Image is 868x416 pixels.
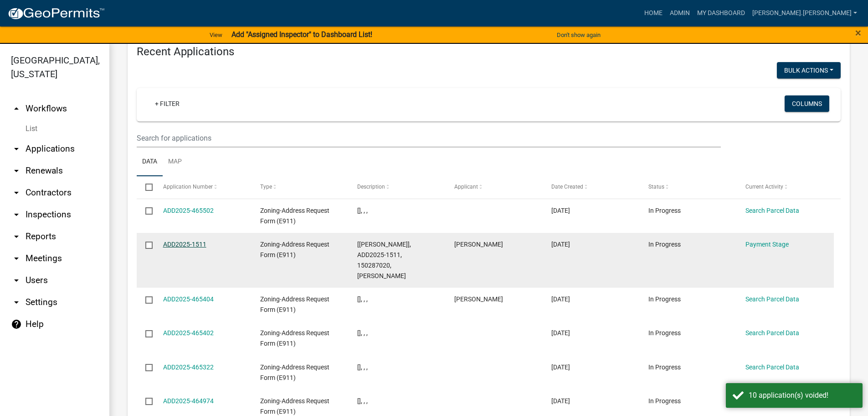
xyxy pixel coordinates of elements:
button: Don't show again [553,27,604,42]
i: arrow_drop_down [11,143,22,154]
a: ADD2025-465322 [163,363,214,371]
a: My Dashboard [693,5,749,22]
datatable-header-cell: Select [137,176,154,198]
h4: Recent Applications [137,45,841,58]
a: Search Parcel Data [745,329,799,337]
span: 08/18/2025 [551,329,570,337]
span: × [855,26,861,39]
datatable-header-cell: Applicant [446,176,543,198]
span: 08/18/2025 [551,241,570,248]
button: Columns [785,95,829,112]
a: ADD2025-465402 [163,329,214,337]
span: [], , , [357,397,368,405]
strong: Add "Assigned Inspector" to Dashboard List! [231,30,372,39]
i: arrow_drop_up [11,103,22,114]
i: arrow_drop_down [11,165,22,176]
span: In Progress [648,241,681,248]
span: Date Created [551,184,583,190]
span: [], , , [357,329,368,337]
span: In Progress [648,329,681,337]
datatable-header-cell: Status [640,176,737,198]
i: arrow_drop_down [11,253,22,264]
a: Map [163,147,187,177]
span: Zoning-Address Request Form (E911) [260,397,329,415]
i: arrow_drop_down [11,187,22,198]
span: dennis jacobson [454,241,503,248]
span: Zoning-Address Request Form (E911) [260,241,329,258]
span: [Nicole Bradbury], ADD2025-1511, 150287020, DENNIS JACOBSON [357,241,411,279]
i: arrow_drop_down [11,297,22,308]
span: Status [648,184,664,190]
a: Search Parcel Data [745,207,799,214]
span: [], , , [357,295,368,303]
a: Admin [666,5,693,22]
span: Susan Rockwell [454,295,503,303]
span: Zoning-Address Request Form (E911) [260,207,329,225]
i: arrow_drop_down [11,275,22,286]
a: Search Parcel Data [745,295,799,303]
a: ADD2025-465502 [163,207,214,214]
span: Zoning-Address Request Form (E911) [260,295,329,313]
span: In Progress [648,207,681,214]
span: Zoning-Address Request Form (E911) [260,329,329,347]
span: [], , , [357,363,368,371]
a: ADD2025-464974 [163,397,214,405]
datatable-header-cell: Current Activity [737,176,834,198]
datatable-header-cell: Date Created [543,176,640,198]
span: 08/18/2025 [551,207,570,214]
a: Data [137,147,163,177]
a: Payment Stage [745,241,789,248]
datatable-header-cell: Application Number [154,176,251,198]
i: arrow_drop_down [11,209,22,220]
a: [PERSON_NAME].[PERSON_NAME] [749,5,861,22]
span: In Progress [648,363,681,371]
span: 08/18/2025 [551,295,570,303]
span: Zoning-Address Request Form (E911) [260,363,329,381]
i: arrow_drop_down [11,231,22,242]
datatable-header-cell: Type [251,176,348,198]
a: Search Parcel Data [745,363,799,371]
input: Search for applications [137,129,721,147]
span: Type [260,184,272,190]
span: 08/18/2025 [551,363,570,371]
span: 08/17/2025 [551,397,570,405]
span: In Progress [648,397,681,405]
a: ADD2025-1511 [163,241,206,248]
a: + Filter [148,95,187,112]
span: Application Number [163,184,213,190]
span: In Progress [648,295,681,303]
span: [], , , [357,207,368,214]
span: Current Activity [745,184,783,190]
a: Home [641,5,666,22]
a: ADD2025-465404 [163,295,214,303]
i: help [11,319,22,330]
button: Close [855,27,861,38]
span: Applicant [454,184,478,190]
a: View [206,27,226,42]
datatable-header-cell: Description [349,176,446,198]
span: Description [357,184,385,190]
button: Bulk Actions [777,62,841,79]
div: 10 application(s) voided! [749,390,856,401]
